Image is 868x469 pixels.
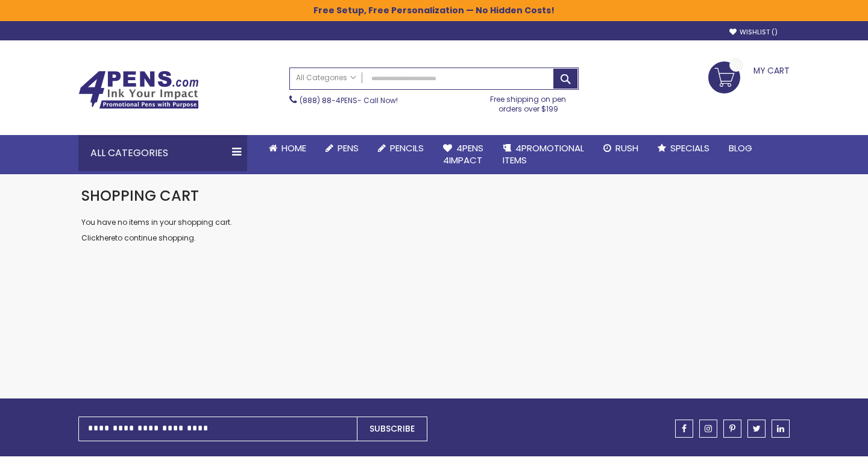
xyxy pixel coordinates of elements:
[368,135,433,162] a: Pencils
[390,142,424,154] span: Pencils
[729,28,778,37] a: Wishlist
[719,135,762,162] a: Blog
[281,142,306,154] span: Home
[615,142,638,154] span: Rush
[478,90,579,114] div: Free shipping on pen orders over $199
[99,233,115,243] a: here
[316,135,368,162] a: Pens
[78,71,199,109] img: 4Pens Custom Pens and Promotional Products
[753,424,761,433] span: twitter
[682,424,687,433] span: facebook
[747,420,766,438] a: twitter
[296,73,356,83] span: All Categories
[705,424,712,433] span: instagram
[777,424,784,433] span: linkedin
[675,420,693,438] a: facebook
[300,95,357,105] a: (888) 88-4PENS
[370,423,415,435] span: Subscribe
[81,186,199,206] span: Shopping Cart
[729,424,735,433] span: pinterest
[723,420,741,438] a: pinterest
[81,218,787,227] p: You have no items in your shopping cart.
[300,95,398,105] span: - Call Now!
[729,142,752,154] span: Blog
[290,68,362,88] a: All Categories
[338,142,359,154] span: Pens
[594,135,648,162] a: Rush
[769,436,868,469] iframe: Google Customer Reviews
[772,420,790,438] a: linkedin
[433,135,493,174] a: 4Pens4impact
[503,142,584,166] span: 4PROMOTIONAL ITEMS
[493,135,594,174] a: 4PROMOTIONALITEMS
[78,135,247,171] div: All Categories
[699,420,717,438] a: instagram
[357,417,427,441] button: Subscribe
[443,142,483,166] span: 4Pens 4impact
[670,142,709,154] span: Specials
[81,233,787,243] p: Click to continue shopping.
[259,135,316,162] a: Home
[648,135,719,162] a: Specials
